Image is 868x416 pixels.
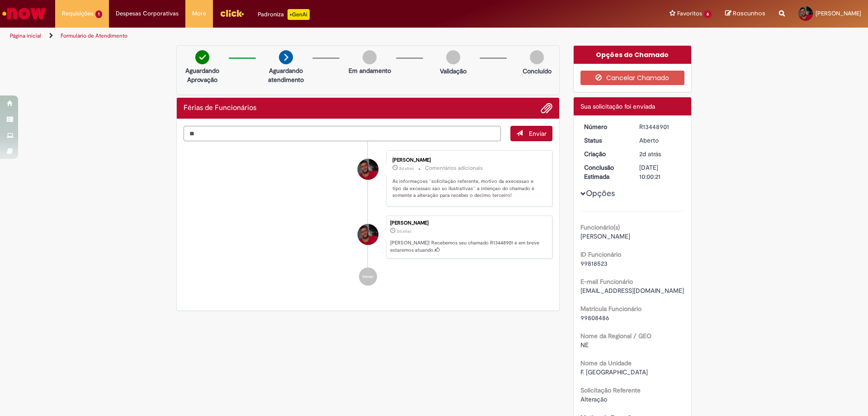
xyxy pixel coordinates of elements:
[725,10,765,18] a: Rascunhos
[580,395,607,403] span: Alteração
[580,250,621,258] b: ID Funcionário
[733,9,765,18] span: Rascunhos
[392,158,543,163] div: [PERSON_NAME]
[580,223,620,231] b: Funcionário(s)
[580,314,609,322] span: 99808486
[399,166,414,171] time: 26/08/2025 15:04:42
[580,386,641,394] b: Solicitação Referente
[510,126,552,141] button: Enviar
[95,10,102,18] span: 1
[180,66,224,84] p: Aguardando Aprovação
[7,28,572,44] ul: Trilhas de página
[639,122,681,131] div: R13448901
[530,50,544,64] img: img-circle-grey.png
[580,341,589,349] span: NE
[577,122,633,131] dt: Número
[62,9,94,18] span: Requisições
[580,232,630,240] span: [PERSON_NAME]
[580,305,642,313] b: Matrícula Funcionário
[358,224,378,245] div: Emerson Lucas Rabelo Gomes
[440,67,467,76] p: Validação
[580,359,632,367] b: Nome da Unidade
[399,166,414,171] span: 2d atrás
[184,141,552,295] ul: Histórico de tíquete
[577,163,633,181] dt: Conclusão Estimada
[363,50,377,64] img: img-circle-grey.png
[677,9,702,18] span: Favoritos
[195,50,209,64] img: check-circle-green.png
[390,220,547,226] div: [PERSON_NAME]
[184,215,552,259] li: Emerson Lucas Rabelo Gomes
[10,32,41,39] a: Página inicial
[580,332,651,340] b: Nome da Regional / GEO
[184,126,501,141] textarea: Digite sua mensagem aqui...
[349,66,391,75] p: Em andamento
[279,50,293,64] img: arrow-next.png
[288,9,310,20] p: +GenAi
[397,229,411,234] time: 26/08/2025 15:00:16
[61,32,127,39] a: Formulário de Atendimento
[541,102,552,114] button: Adicionar anexos
[523,67,552,76] p: Concluído
[392,178,543,199] p: As informaçoes ¨solicitação referente, motivo da execessao e tipo da excessao sao so ilustrativas...
[425,164,483,172] small: Comentários adicionais
[580,102,655,110] span: Sua solicitação foi enviada
[580,287,684,295] span: [EMAIL_ADDRESS][DOMAIN_NAME]
[220,6,244,20] img: click_logo_yellow_360x200.png
[529,129,547,138] span: Enviar
[446,50,460,64] img: img-circle-grey.png
[116,9,179,18] span: Despesas Corporativas
[580,259,608,268] span: 99818523
[577,136,633,145] dt: Status
[390,239,547,253] p: [PERSON_NAME]! Recebemos seu chamado R13448901 e em breve estaremos atuando.
[397,229,411,234] span: 2d atrás
[580,368,648,376] span: F. [GEOGRAPHIC_DATA]
[639,163,681,181] div: [DATE] 10:00:21
[639,150,661,158] span: 2d atrás
[577,149,633,158] dt: Criação
[1,5,47,23] img: ServiceNow
[184,104,256,112] h2: Férias de Funcionários Histórico de tíquete
[639,136,681,145] div: Aberto
[574,46,692,64] div: Opções do Chamado
[358,159,378,180] div: Emerson Lucas Rabelo Gomes
[258,9,310,20] div: Padroniza
[580,71,685,85] button: Cancelar Chamado
[580,277,633,286] b: E-mail Funcionário
[816,10,861,17] span: [PERSON_NAME]
[192,9,206,18] span: More
[704,10,712,18] span: 6
[264,66,308,84] p: Aguardando atendimento
[639,149,681,158] div: 26/08/2025 15:00:16
[639,150,661,158] time: 26/08/2025 15:00:16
